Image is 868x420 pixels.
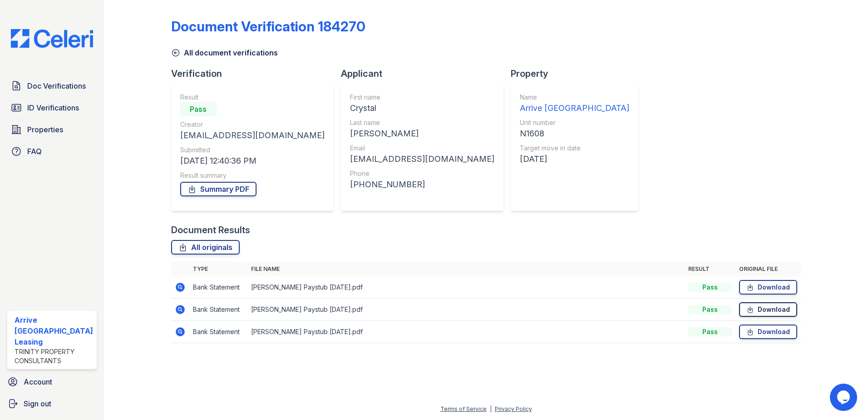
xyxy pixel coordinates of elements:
[341,67,511,80] div: Applicant
[15,347,93,365] div: Trinity Property Consultants
[27,146,42,157] span: FAQ
[189,299,247,321] td: Bank Statement
[520,93,629,115] a: Name Arrive [GEOGRAPHIC_DATA]
[247,262,685,276] th: File name
[7,99,97,117] a: ID Verifications
[495,405,532,412] a: Privacy Policy
[350,144,494,153] div: Email
[24,376,52,387] span: Account
[180,145,325,155] div: Submitted
[171,47,278,58] a: All document verifications
[520,93,629,102] div: Name
[180,93,325,102] div: Result
[189,276,247,299] td: Bank Statement
[180,171,325,180] div: Result summary
[520,144,629,153] div: Target move in date
[685,262,735,276] th: Result
[27,124,63,135] span: Properties
[350,118,494,127] div: Last name
[350,102,494,115] div: Crystal
[350,178,494,191] div: [PHONE_NUMBER]
[440,405,487,412] a: Terms of Service
[247,299,685,321] td: [PERSON_NAME] Paystub [DATE].pdf
[7,120,97,139] a: Properties
[511,67,646,80] div: Property
[247,321,685,343] td: [PERSON_NAME] Paystub [DATE].pdf
[739,325,797,339] a: Download
[15,315,93,347] div: Arrive [GEOGRAPHIC_DATA] Leasing
[490,405,492,412] div: |
[739,280,797,295] a: Download
[735,262,801,276] th: Original file
[688,305,732,314] div: Pass
[171,67,341,80] div: Verification
[4,395,100,413] a: Sign out
[688,283,732,292] div: Pass
[350,93,494,102] div: First name
[688,327,732,336] div: Pass
[350,153,494,165] div: [EMAIL_ADDRESS][DOMAIN_NAME]
[180,129,325,142] div: [EMAIL_ADDRESS][DOMAIN_NAME]
[171,18,365,35] div: Document Verification 184270
[24,398,51,409] span: Sign out
[171,240,240,255] a: All originals
[520,118,629,127] div: Unit number
[830,384,859,411] iframe: chat widget
[180,120,325,129] div: Creator
[7,77,97,95] a: Doc Verifications
[180,102,217,116] div: Pass
[247,276,685,299] td: [PERSON_NAME] Paystub [DATE].pdf
[520,127,629,140] div: N1608
[520,153,629,165] div: [DATE]
[171,224,250,236] div: Document Results
[350,169,494,178] div: Phone
[27,80,86,91] span: Doc Verifications
[180,182,256,196] a: Summary PDF
[520,102,629,115] div: Arrive [GEOGRAPHIC_DATA]
[189,262,247,276] th: Type
[4,373,100,391] a: Account
[4,29,100,48] img: CE_Logo_Blue-a8612792a0a2168367f1c8372b55b34899dd931a85d93a1a3d3e32e68fde9ad4.png
[7,142,97,160] a: FAQ
[739,302,797,317] a: Download
[180,155,325,167] div: [DATE] 12:40:36 PM
[350,127,494,140] div: [PERSON_NAME]
[27,102,79,113] span: ID Verifications
[189,321,247,343] td: Bank Statement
